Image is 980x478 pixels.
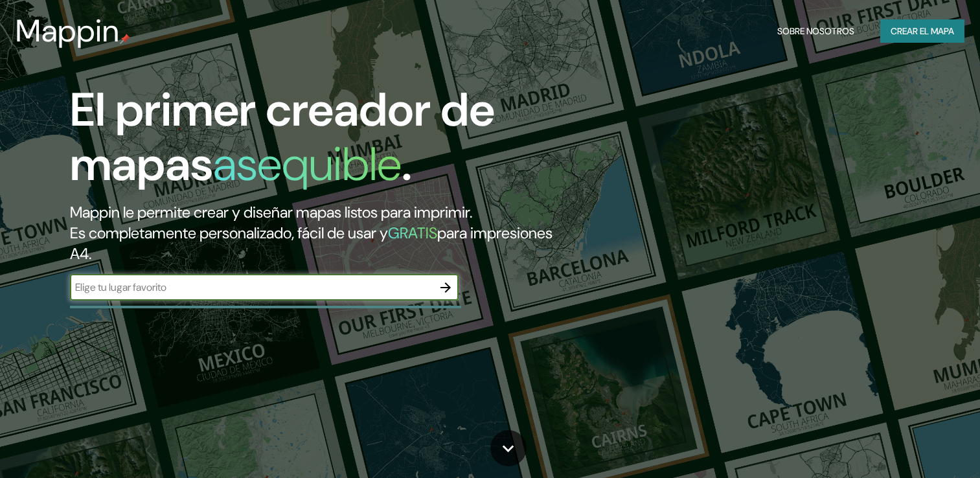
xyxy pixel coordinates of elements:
[70,202,560,264] h2: Mappin le permite crear y diseñar mapas listos para imprimir. Es completamente personalizado, fác...
[16,13,120,49] h3: Mappin
[213,134,402,194] h1: asequible
[880,19,964,43] button: Crear el mapa
[70,83,560,202] h1: El primer creador de mapas .
[70,280,433,295] input: Elige tu lugar favorito
[388,223,437,243] h5: GRATIS
[120,34,130,44] img: mappin-pin
[891,23,954,40] font: Crear el mapa
[772,19,860,43] button: Sobre nosotros
[777,23,854,40] font: Sobre nosotros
